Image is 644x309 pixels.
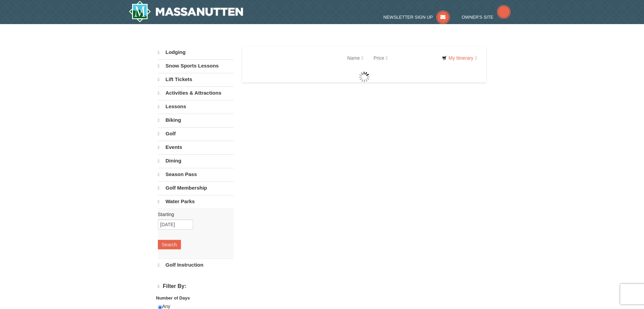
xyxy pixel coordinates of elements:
[158,181,234,194] a: Golf Membership
[438,53,481,63] a: My Itinerary
[158,46,234,59] a: Lodging
[158,154,234,167] a: Dining
[158,211,228,218] label: Starting
[158,283,234,290] h4: Filter By:
[368,51,393,65] a: Price
[342,51,368,65] a: Name
[129,1,243,22] a: Massanutten Resort
[158,114,234,127] a: Biking
[158,59,234,72] a: Snow Sports Lessons
[158,258,234,271] a: Golf Instruction
[158,86,234,99] a: Activities & Attractions
[158,168,234,181] a: Season Pass
[462,15,494,20] span: Owner's Site
[158,195,234,208] a: Water Parks
[158,127,234,140] a: Golf
[158,240,181,249] button: Search
[158,73,234,86] a: Lift Tickets
[129,1,243,22] img: Massanutten Resort Logo
[359,72,370,82] img: wait gif
[383,15,433,20] span: Newsletter Sign Up
[462,15,511,20] a: Owner's Site
[383,15,450,20] a: Newsletter Sign Up
[158,141,234,154] a: Events
[156,295,190,301] strong: Number of Days
[158,100,234,113] a: Lessons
